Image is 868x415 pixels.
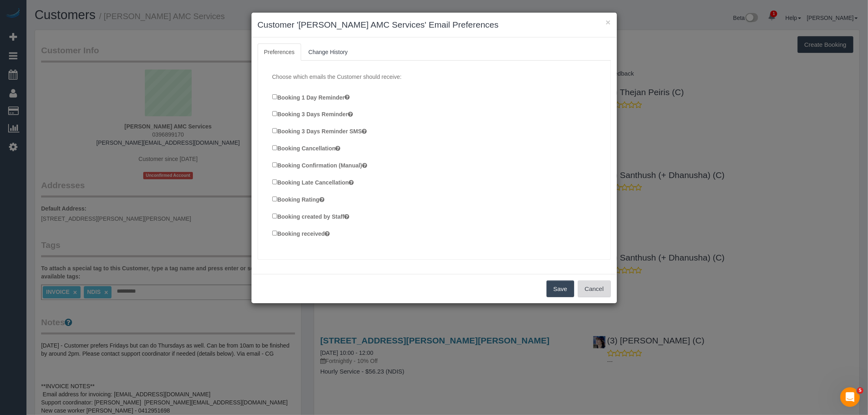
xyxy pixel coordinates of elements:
p: Choose which emails the Customer should receive: [272,73,596,81]
label: Booking 1 Day Reminder [272,93,350,102]
input: Booking 1 Day Reminder [272,94,278,100]
input: Booking created by Staff [272,213,278,219]
input: Booking received [272,230,278,236]
label: Booking 3 Days Reminder SMS [272,126,367,135]
label: Booking 3 Days Reminder [272,109,353,118]
label: Booking Cancellation [272,143,341,152]
button: × [606,18,610,26]
a: Preferences [258,43,301,61]
iframe: Intercom live chat [840,387,860,407]
button: Save [547,280,574,298]
input: Booking Cancellation [272,145,278,150]
button: Cancel [578,280,611,298]
input: Booking 3 Days Reminder SMS [272,128,278,133]
label: Booking Confirmation (Manual) [272,161,367,169]
label: Booking received [272,229,330,238]
input: Booking 3 Days Reminder [272,111,278,116]
sui-modal: Customer 'Vicky Koukeris AMC Services' Email Preferences [251,13,617,303]
input: Booking Late Cancellation [272,179,278,185]
h3: Customer '[PERSON_NAME] AMC Services' Email Preferences [258,19,611,31]
label: Booking created by Staff [272,212,350,221]
span: 5 [857,387,864,394]
label: Booking rescheduled [272,246,340,255]
a: Change History [302,43,354,61]
input: Booking Confirmation (Manual) [272,162,278,167]
label: Booking Rating [272,195,324,204]
label: Booking Late Cancellation [272,178,354,187]
input: Booking Rating [272,196,278,202]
